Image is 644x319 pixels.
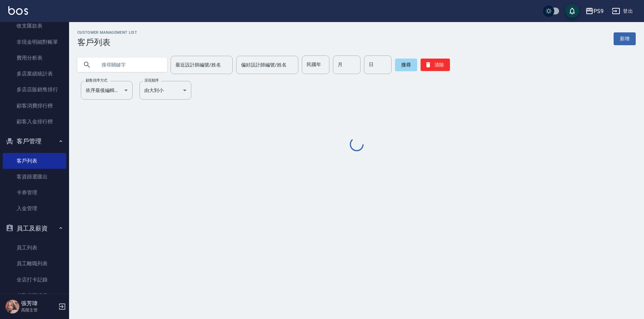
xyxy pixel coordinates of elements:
a: 顧客消費排行榜 [3,98,66,114]
h3: 客戶列表 [77,38,137,47]
div: 由大到小 [140,81,191,100]
button: 登出 [609,5,636,18]
a: 考勤排班總表 [3,288,66,303]
h2: Customer Management List [77,30,137,35]
a: 顧客入金排行榜 [3,114,66,130]
a: 全店打卡記錄 [3,272,66,288]
a: 多店店販銷售排行 [3,82,66,97]
a: 多店業績統計表 [3,66,66,82]
input: 搜尋關鍵字 [97,55,162,74]
img: Person [6,300,19,313]
button: 搜尋 [395,59,417,71]
a: 員工離職列表 [3,256,66,271]
div: PS9 [594,7,604,16]
button: 清除 [421,59,450,71]
button: 客戶管理 [3,132,66,150]
a: 收支匯款表 [3,18,66,34]
img: Logo [8,6,28,15]
div: 依序最後編輯時間 [81,81,133,100]
label: 呈現順序 [144,78,159,83]
p: 高階主管 [21,307,56,313]
a: 客資篩選匯出 [3,169,66,185]
label: 顧客排序方式 [86,78,107,83]
a: 卡券管理 [3,185,66,200]
a: 客戶列表 [3,153,66,169]
button: save [565,4,579,18]
a: 入金管理 [3,200,66,216]
a: 新增 [614,32,636,45]
h5: 張芳瑋 [21,300,56,307]
button: 員工及薪資 [3,219,66,237]
a: 費用分析表 [3,50,66,66]
button: PS9 [583,4,606,18]
a: 員工列表 [3,240,66,256]
a: 非現金明細對帳單 [3,34,66,50]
